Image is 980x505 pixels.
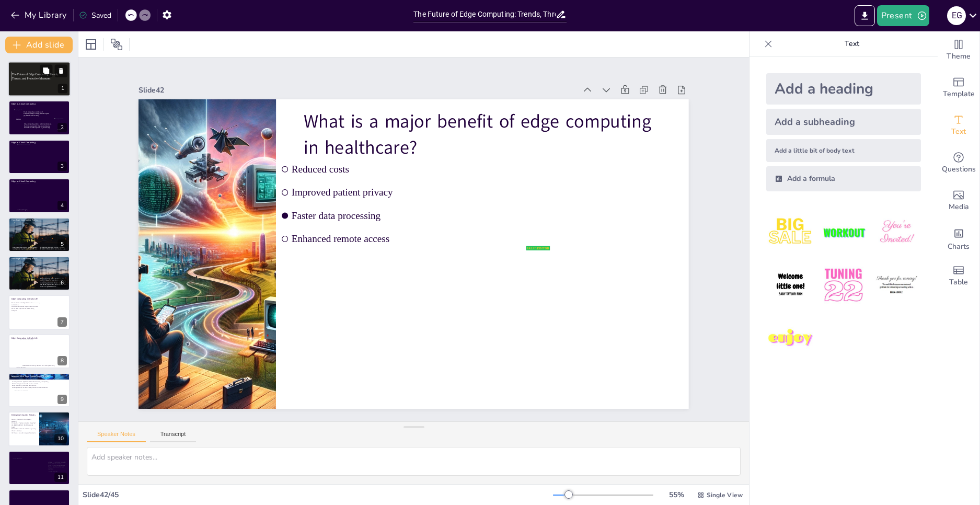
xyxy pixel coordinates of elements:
span: Enhanced remote access [292,220,546,258]
p: IoT devices are often targets for attacks. [11,432,36,434]
span: [URL][DOMAIN_NAME] [15,458,22,459]
p: Compute/storage in large, remote regions (hyperscale data centers). [24,112,52,116]
button: Speaker Notes [87,431,146,442]
img: 5.jpeg [819,261,868,309]
span: Improved patient privacy [297,174,551,212]
div: 8 [8,334,70,369]
div: 5 [8,217,70,252]
p: Growing demand for low-latency services drives innovation. [12,387,67,389]
div: 9 [8,373,70,407]
span: Edge vs. Cloud Computing [11,141,36,144]
span: Charts [948,241,970,252]
button: Delete Slide [55,64,67,77]
button: Transcript [150,431,197,442]
p: Healthcare monitoring benefits from local processing. [22,364,60,366]
button: Add slide [5,37,73,53]
span: Essential information is sent to the cloud. [40,248,65,250]
div: 1 [58,84,67,94]
img: 2.jpeg [819,208,868,257]
p: Latency-sensitive applications benefit from edge computing. [12,381,67,383]
p: Resilience against network issues is critical. [12,383,67,385]
div: Add a little bit of body text [766,139,921,162]
div: 3 [57,162,67,171]
div: 7 [8,295,70,329]
span: Importance of Edge Computing in [DATE] [11,375,49,377]
span: source: [URL][DOMAIN_NAME] [17,210,28,211]
img: 3.jpeg [872,208,921,257]
span: Edge computing enables real-time decisions. [24,123,51,125]
p: Text [777,31,927,56]
div: 55 % [664,490,689,500]
div: 8 [57,356,67,365]
span: source: [49,470,51,472]
button: Duplicate Slide [40,64,52,77]
button: E G [947,5,966,26]
div: Add text boxes [938,107,979,144]
span: Aggregation occurs at the edge gateway. [40,246,65,248]
p: Stuxnet, the World's First Digital Weapon [11,418,36,422]
div: 2 [57,123,67,132]
span: Reduced costs [299,151,554,189]
p: Decentralized data processing and storage [24,127,55,129]
span: Cloud computing is centralized. [24,111,43,113]
span: source: [URL][DOMAIN_NAME] [14,244,24,245]
div: Saved [79,10,111,20]
div: Add ready made slides [938,69,979,107]
span: Smart cities optimize resources using analytics. [11,308,34,312]
button: Export to PowerPoint [855,5,875,26]
p: China’s Salt Typhoon Hackers Breached the [DEMOGRAPHIC_DATA] National Guard [11,422,36,428]
span: Template [943,88,975,100]
span: How Edge Computing Works [11,219,37,221]
div: 7 [57,317,67,327]
p: Edge computing makes processing and storage of data instantaneous by bringing computing systems a... [40,278,68,288]
p: Edge Computing in Daily Life [11,336,39,339]
div: 6 [8,256,70,291]
button: My Library [8,7,71,24]
div: 10 [54,434,67,443]
img: 4.jpeg [766,261,815,309]
span: Edge vs. Cloud Computing [11,102,36,105]
div: 2 [8,100,70,135]
div: 3 [8,140,70,174]
p: The Future of Edge Computing: Trends, Threats, and Protective Measures [12,73,66,81]
p: Runtime is physically close for low latency [24,125,55,127]
span: Autonomous vehicles rely on real-time data. [11,306,38,308]
span: Single View [707,491,743,499]
div: 4 [8,178,70,213]
div: Add a subheading [766,109,921,135]
div: Add images, graphics, shapes or video [938,182,979,220]
div: 1 [8,61,71,97]
img: 7.jpeg [766,314,815,363]
p: Record DDoS attacks indicate a growing threat landscape. [11,428,36,431]
p: Emerging Security Threats [11,414,36,417]
span: Faster data processing [294,197,549,235]
span: CLOUD [16,118,20,120]
img: 1.jpeg [766,208,815,257]
span: How Edge Computing Works [11,258,37,260]
span: source: [URL][DOMAIN_NAME] [11,289,21,290]
div: 10 [8,411,70,446]
div: E G [947,6,966,25]
div: Add a formula [766,166,921,191]
span: Questions [942,164,976,175]
div: Change the overall theme [938,31,979,69]
div: Slide 42 / 45 [83,490,553,500]
div: Add a heading [766,73,921,105]
span: [URL][DOMAIN_NAME] [19,366,26,368]
div: Add charts and graphs [938,220,979,257]
span: Data flows from sensors to edge devices. [13,246,37,248]
span: Text [951,126,966,137]
p: Stuxnet is a malicious computer worm first uncovered on [DATE],[2] and thought to have been in de... [48,461,65,469]
span: Local processing reduces bandwidth use. [13,248,37,250]
div: 6 [57,278,67,288]
span: Position [110,38,123,51]
p: What is a major benefit of edge computing in healthcare? [313,98,674,186]
span: Table [949,277,968,288]
p: Edge Computing in Daily Life [11,297,39,301]
div: 4 [57,201,67,210]
div: 9 [57,395,67,404]
span: Smart homes use edge devices for automation. [11,302,32,306]
img: 6.jpeg [872,261,921,309]
div: Add a table [938,257,979,295]
span: source: [16,366,19,368]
